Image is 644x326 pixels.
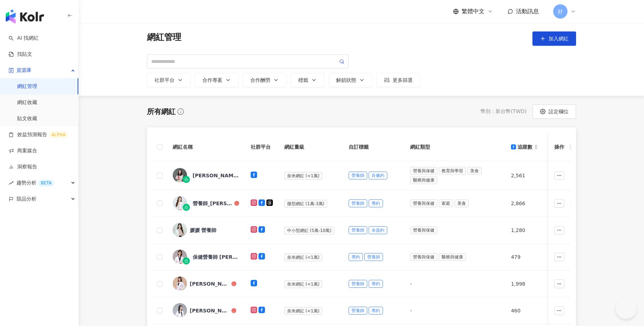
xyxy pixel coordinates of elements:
div: - [410,307,500,315]
th: 自訂標籤 [343,133,404,161]
div: 保健營養師 [PERSON_NAME] [193,253,239,261]
div: 2,866 [511,199,538,207]
a: 找貼文 [9,51,32,58]
span: 營養與保健 [410,199,437,207]
button: 合作酬勞 [243,73,286,87]
img: KOL Avatar [173,196,187,210]
iframe: Help Scout Beacon - Open [615,297,637,319]
button: 加入網紅 [532,31,576,46]
th: 網紅名稱 [167,133,245,161]
div: 1,998 [511,280,538,288]
td: - [544,161,592,190]
div: 更多篩選 [384,77,413,83]
button: 設定欄位 [532,104,576,119]
button: 合作專案 [195,73,239,87]
div: 解鎖狀態 [336,77,365,83]
div: 追蹤數 [511,143,532,151]
div: 專約營養師 [349,253,399,261]
div: 479 [511,253,538,261]
span: 營養與保健 [410,167,437,175]
div: - [410,280,500,288]
td: - [544,271,592,297]
span: 奈米網紅 (<1萬) [284,280,323,288]
span: 醫療與健康 [439,253,466,261]
a: 洞察報告 [9,163,37,171]
img: KOL Avatar [173,303,187,317]
a: 效益預測報告ALPHA [9,131,68,138]
span: 好 [558,8,563,15]
span: 專約 [369,307,383,315]
img: KOL Avatar [173,276,187,291]
span: 營養師 [349,199,367,207]
div: 2,561 [511,172,538,179]
div: 所有網紅 [147,107,176,117]
div: [PERSON_NAME]師 [190,307,230,314]
div: 營養師_[PERSON_NAME] [193,200,233,207]
div: 營養師專約 [349,280,399,288]
button: 解鎖狀態 [329,73,372,87]
button: 標籤 [291,73,324,87]
div: BETA [38,179,54,187]
div: [PERSON_NAME]營養師生活手記 [193,172,239,179]
td: - [544,244,592,271]
span: 設定欄位 [549,109,569,114]
span: 肖像約 [369,172,387,179]
span: 營養師 [349,280,367,288]
th: 網紅類型 [404,133,505,161]
img: KOL Avatar [173,250,187,264]
span: 專約 [369,199,383,207]
span: 微型網紅 (1萬-3萬) [284,200,328,208]
span: 奈米網紅 (<1萬) [284,172,323,180]
a: 網紅收藏 [17,99,37,106]
div: 營養師未簽約 [349,226,399,234]
span: 家庭 [439,199,453,207]
div: 營養師肖像約 [349,172,399,179]
span: 營養師 [349,226,367,234]
a: 貼文收藏 [17,115,37,122]
div: 1,280 [511,226,538,234]
span: 專約 [349,253,363,261]
span: 美食 [454,199,469,207]
span: 營養師 [349,172,367,179]
div: 合作專案 [202,77,231,83]
span: 教育與學習 [439,167,466,175]
img: KOL Avatar [173,223,187,237]
span: 活動訊息 [516,8,539,15]
div: 營養師專約 [349,307,399,315]
span: 競品分析 [16,191,36,207]
span: 趨勢分析 [16,175,54,191]
div: [PERSON_NAME] 營養師 [190,280,230,287]
div: 營養師專約 [349,199,399,207]
span: 營養與保健 [410,253,437,261]
th: 操作 [549,133,570,161]
div: 媛媛 營養師 [190,227,217,234]
span: 加入網紅 [549,36,569,41]
span: 美食 [467,167,482,175]
div: 460 [511,307,538,315]
img: logo [6,9,44,24]
span: rise [9,181,14,186]
button: 社群平台 [147,73,191,87]
div: 社群平台 [154,77,183,83]
span: 網紅管理 [147,31,181,46]
th: 網紅量級 [279,133,343,161]
a: 商案媒合 [9,147,37,154]
span: 奈米網紅 (<1萬) [284,307,323,315]
div: 合作酬勞 [250,77,279,83]
span: 未簽約 [369,226,387,234]
img: KOL Avatar [173,168,187,182]
span: 醫療與健康 [410,176,437,184]
a: searchAI 找網紅 [9,35,39,42]
button: 更多篩選 [377,73,420,87]
td: - [544,217,592,244]
span: 營養師 [349,307,367,315]
span: 營養師 [364,253,383,261]
a: 網紅管理 [17,83,37,90]
span: 奈米網紅 (<1萬) [284,253,323,261]
div: 幣別 ： 新台幣 ( TWD ) [481,108,526,115]
th: 社群平台 [245,133,279,161]
div: 標籤 [298,77,317,83]
span: 資源庫 [16,62,31,78]
span: 繁體中文 [462,8,485,15]
span: 中小型網紅 (5萬-10萬) [284,227,334,234]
